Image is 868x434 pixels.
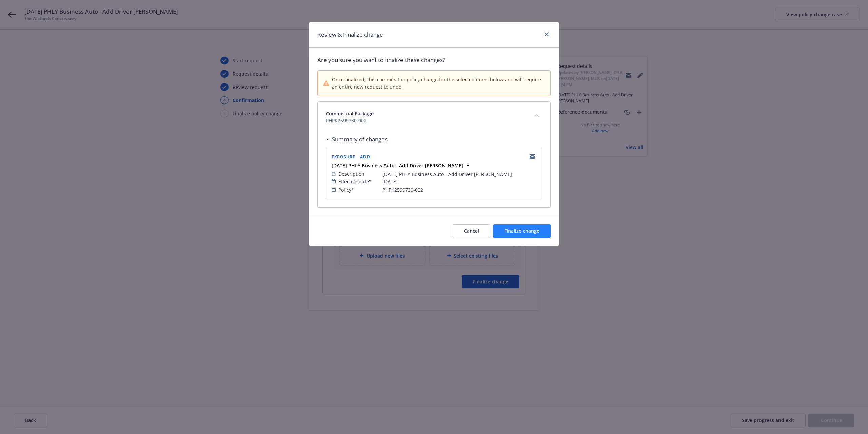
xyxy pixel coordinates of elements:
[326,117,526,124] span: PHPK2599730-002
[318,102,550,132] div: Commercial PackagePHPK2599730-002collapse content
[332,76,545,90] span: Once finalized, this commits the policy change for the selected items below and will require an e...
[338,170,364,177] span: Description
[464,228,479,234] span: Cancel
[504,228,539,234] span: Finalize change
[332,154,370,160] span: Exposure - Add
[542,30,551,38] a: close
[326,110,526,117] span: Commercial Package
[338,178,372,185] span: Effective date*
[326,135,388,144] div: Summary of changes
[317,30,383,39] h1: Review & Finalize change
[317,56,551,64] span: Are you sure you want to finalize these changes?
[332,162,463,169] strong: [DATE] PHLY Business Auto - Add Driver [PERSON_NAME]
[493,224,551,238] button: Finalize change
[382,178,398,185] span: [DATE]
[338,186,354,193] span: Policy*
[382,186,423,193] span: PHPK2599730-002
[382,171,512,178] span: [DATE] PHLY Business Auto - Add Driver [PERSON_NAME]
[531,110,542,121] button: collapse content
[528,152,536,161] a: copyLogging
[332,135,388,144] h3: Summary of changes
[453,224,490,238] button: Cancel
